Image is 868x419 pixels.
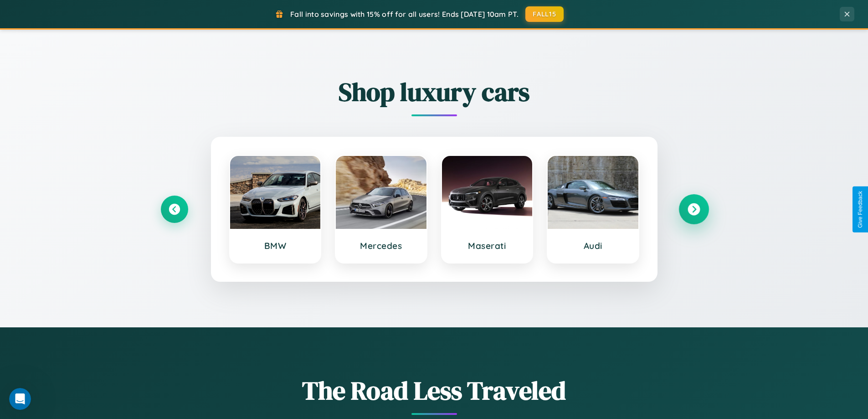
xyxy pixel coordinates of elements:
[451,240,524,251] h3: Maserati
[857,191,863,228] div: Give Feedback
[161,373,708,408] h1: The Road Less Traveled
[161,74,708,109] h2: Shop luxury cars
[239,240,312,251] h3: BMW
[290,10,519,19] span: Fall into savings with 15% off for all users! Ends [DATE] 10am PT.
[557,240,629,251] h3: Audi
[9,388,31,410] iframe: Intercom live chat
[345,240,417,251] h3: Mercedes
[525,6,564,22] button: FALL15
